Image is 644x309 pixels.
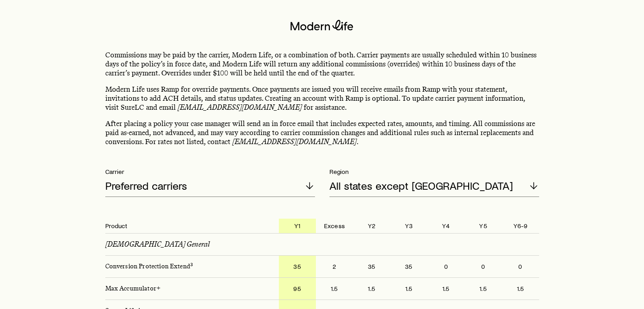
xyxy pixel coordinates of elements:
[105,240,210,249] p: [DEMOGRAPHIC_DATA] General
[502,219,539,233] p: Y6-9
[428,256,465,277] p: 0
[502,278,539,300] p: 1.5
[105,51,539,78] p: Commissions may be paid by the carrier, Modern Life, or a combination of both. Carrier payments a...
[465,219,502,233] p: Y5
[502,256,539,277] p: 0
[98,219,279,233] p: Product
[390,219,427,233] p: Y3
[190,262,193,270] a: 3
[329,168,539,175] p: Region
[353,219,390,233] p: Y2
[105,85,539,112] p: Modern Life uses Ramp for override payments. Once payments are issued you will receive emails fro...
[353,278,390,300] p: 1.5
[390,256,427,277] p: 35
[353,256,390,277] p: 35
[316,219,353,233] p: Excess
[105,119,539,146] p: After placing a policy your case manager will send an in force email that includes expected rates...
[316,278,353,300] p: 1.5
[98,278,279,300] p: Max Accumulator+
[316,256,353,277] p: 2
[279,278,316,300] p: 95
[465,278,502,300] p: 1.5
[105,168,315,175] p: Carrier
[465,256,502,277] p: 0
[98,256,279,277] p: Conversion Protection Extend
[279,219,316,233] p: Y1
[178,103,302,112] a: [EMAIL_ADDRESS][DOMAIN_NAME]
[428,219,465,233] p: Y4
[279,256,316,277] p: 35
[390,278,427,300] p: 1.5
[232,137,357,146] a: [EMAIL_ADDRESS][DOMAIN_NAME]
[329,179,513,192] p: All states except [GEOGRAPHIC_DATA]
[190,262,193,267] sup: 3
[428,278,465,300] p: 1.5
[105,179,187,192] p: Preferred carriers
